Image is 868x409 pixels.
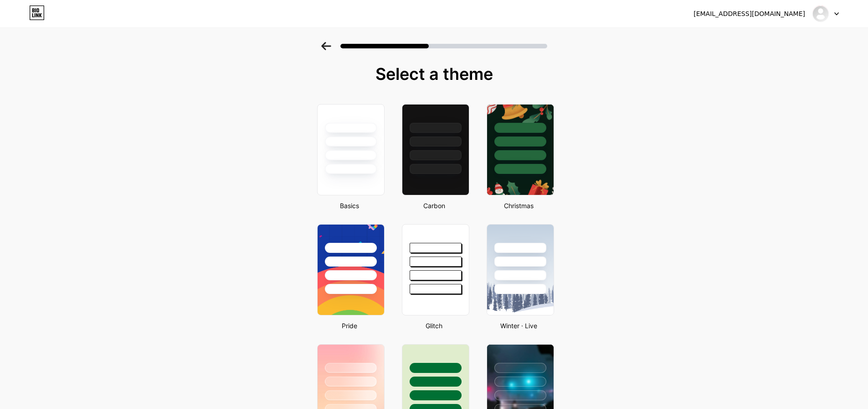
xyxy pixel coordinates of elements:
div: Christmas [484,201,554,210]
div: Glitch [399,321,469,330]
img: mj75 [812,5,829,22]
div: [EMAIL_ADDRESS][DOMAIN_NAME] [693,9,805,19]
div: Select a theme [313,65,555,83]
div: Carbon [399,201,469,210]
div: Winter · Live [484,321,554,330]
div: Pride [314,321,385,330]
div: Basics [314,201,385,210]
